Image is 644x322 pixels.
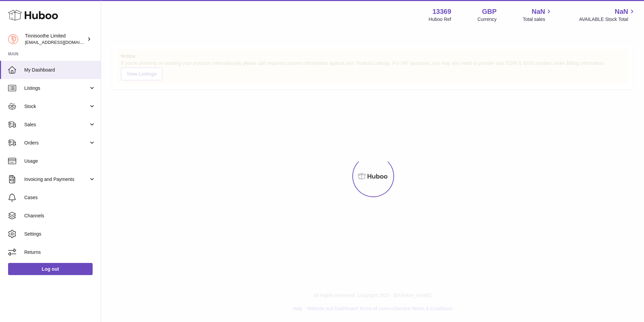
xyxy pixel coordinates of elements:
[532,7,545,16] span: NaN
[432,7,451,16] strong: 13369
[579,16,636,23] span: AVAILABLE Stock Total
[8,34,18,44] img: team@tinnisoothe.com
[24,85,89,91] span: Listings
[523,7,553,23] a: NaN Total sales
[429,16,451,23] div: Huboo Ref
[24,213,96,219] span: Channels
[24,122,89,128] span: Sales
[24,194,96,201] span: Cases
[482,7,496,16] strong: GBP
[478,16,497,23] div: Currency
[24,67,96,73] span: My Dashboard
[24,158,96,164] span: Usage
[24,249,96,256] span: Returns
[24,231,96,237] span: Settings
[24,176,89,183] span: Invoicing and Payments
[615,7,628,16] span: NaN
[25,33,86,46] div: Tinnisoothe Limited
[523,16,553,23] span: Total sales
[24,140,89,146] span: Orders
[25,39,99,45] span: [EMAIL_ADDRESS][DOMAIN_NAME]
[579,7,636,23] a: NaN AVAILABLE Stock Total
[24,103,89,110] span: Stock
[8,263,93,275] a: Log out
